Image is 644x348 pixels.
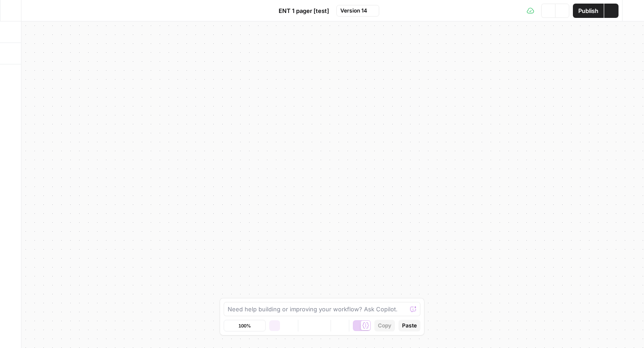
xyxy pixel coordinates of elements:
span: Version 14 [340,7,367,15]
span: ENT 1 pager [test] [279,6,329,15]
span: Paste [402,322,417,330]
button: ENT 1 pager [test] [265,4,335,18]
span: 100% [238,322,251,329]
button: Copy [374,320,395,331]
button: Publish [573,4,604,18]
span: Copy [378,322,391,330]
button: Paste [398,320,420,331]
button: Version 14 [336,5,379,17]
span: Publish [578,6,598,15]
